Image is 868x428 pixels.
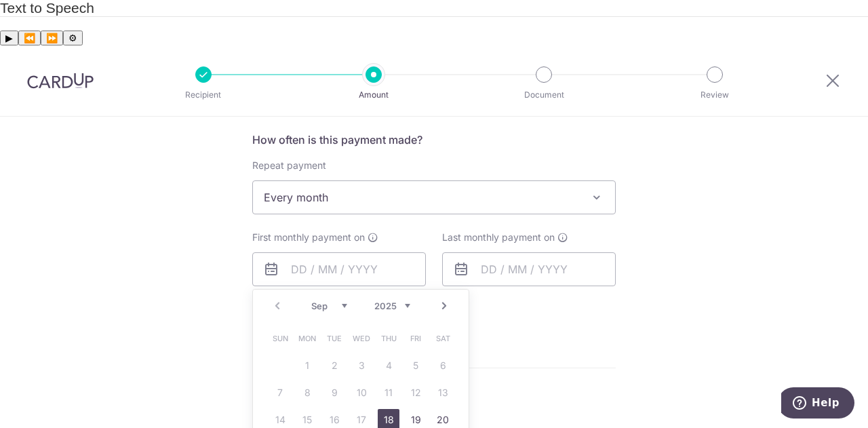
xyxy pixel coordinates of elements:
span: Sunday [269,328,291,349]
button: Previous [18,31,41,45]
span: Tuesday [323,328,345,349]
span: Saturday [432,328,454,349]
span: Monday [296,328,318,349]
label: Repeat payment [252,159,326,172]
span: Last monthly payment on [442,231,555,244]
h5: How often is this payment made? [252,132,616,148]
span: Thursday [378,328,399,349]
input: DD / MM / YYYY [442,252,616,286]
p: Amount [323,88,424,102]
input: DD / MM / YYYY [252,252,426,286]
img: CardUp [27,73,94,89]
span: First monthly payment on [252,231,365,244]
a: Next [436,298,452,314]
p: Review [665,88,765,102]
p: Recipient [153,88,254,102]
span: Wednesday [351,328,372,349]
span: Every month [252,180,616,214]
span: Every month [253,181,615,214]
span: Friday [405,328,427,349]
p: Document [494,88,594,102]
button: Forward [41,31,63,45]
iframe: Opens a widget where you can find more information [781,387,854,421]
button: Settings [63,31,83,45]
